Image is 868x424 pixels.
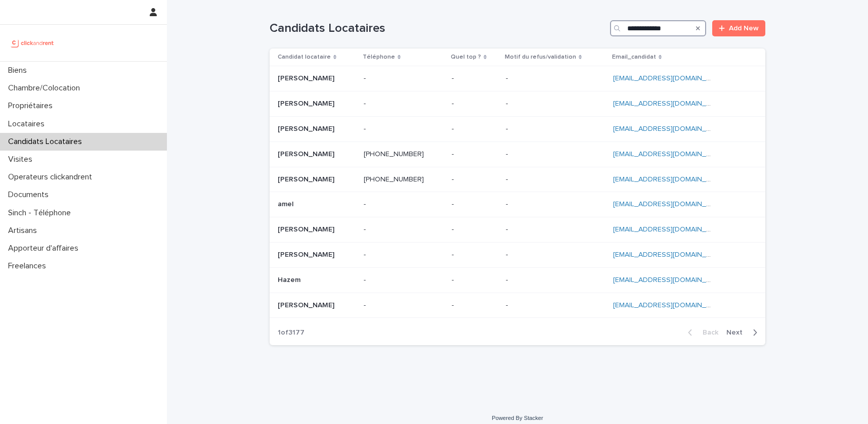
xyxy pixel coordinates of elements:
[4,66,35,75] p: Biens
[4,190,57,200] p: Documents
[726,329,749,336] span: Next
[452,123,456,133] p: -
[452,274,456,285] p: -
[697,329,718,336] span: Back
[278,198,295,209] p: amel
[452,223,456,234] p: -
[270,320,313,345] p: 1 of 3177
[506,223,510,234] p: -
[452,249,456,259] p: -
[364,72,368,83] p: -
[506,148,510,159] p: -
[364,151,424,158] ringoverc2c-number-84e06f14122c: [PHONE_NUMBER]
[610,20,706,36] input: Search
[712,20,765,36] a: Add New
[613,276,727,284] a: [EMAIL_ADDRESS][DOMAIN_NAME]
[270,293,765,318] tr: [PERSON_NAME][PERSON_NAME] -- -- -- [EMAIL_ADDRESS][DOMAIN_NAME]
[270,217,765,243] tr: [PERSON_NAME][PERSON_NAME] -- -- -- [EMAIL_ADDRESS][DOMAIN_NAME]
[506,299,510,310] p: -
[612,52,656,63] p: Email_candidat
[278,72,336,83] p: [PERSON_NAME]
[506,173,510,184] p: -
[4,226,45,235] p: Artisans
[8,33,57,53] img: UCB0brd3T0yccxBKYDjQ
[492,415,543,421] a: Powered By Stacker
[270,66,765,91] tr: [PERSON_NAME][PERSON_NAME] -- -- -- [EMAIL_ADDRESS][DOMAIN_NAME]
[364,198,368,209] p: -
[278,173,336,184] p: [PERSON_NAME]
[452,98,456,108] p: -
[613,226,727,233] a: [EMAIL_ADDRESS][DOMAIN_NAME]
[270,142,765,167] tr: [PERSON_NAME][PERSON_NAME] [PHONE_NUMBER] -- -- [EMAIL_ADDRESS][DOMAIN_NAME]
[613,176,727,183] a: [EMAIL_ADDRESS][DOMAIN_NAME]
[364,98,368,108] p: -
[506,249,510,259] p: -
[452,72,456,83] p: -
[4,208,79,218] p: Sinch - Téléphone
[506,274,510,285] p: -
[278,123,336,133] p: [PERSON_NAME]
[364,123,368,133] p: -
[4,244,86,253] p: Apporteur d'affaires
[722,328,765,337] button: Next
[729,25,759,32] span: Add New
[451,52,481,63] p: Quel top ?
[680,328,722,337] button: Back
[452,148,456,159] p: -
[270,267,765,293] tr: HazemHazem -- -- -- [EMAIL_ADDRESS][DOMAIN_NAME]
[4,83,88,93] p: Chambre/Colocation
[364,151,424,158] ringoverc2c-84e06f14122c: Call with Ringover
[270,21,606,36] h1: Candidats Locataires
[278,223,336,234] p: [PERSON_NAME]
[278,148,336,159] p: [PERSON_NAME]
[278,52,331,63] p: Candidat locataire
[613,75,727,82] a: [EMAIL_ADDRESS][DOMAIN_NAME]
[270,192,765,217] tr: amelamel -- -- -- [EMAIL_ADDRESS][DOMAIN_NAME]
[270,116,765,142] tr: [PERSON_NAME][PERSON_NAME] -- -- -- [EMAIL_ADDRESS][DOMAIN_NAME]
[506,198,510,209] p: -
[506,123,510,133] p: -
[505,52,576,63] p: Motif du refus/validation
[363,52,395,63] p: Téléphone
[364,223,368,234] p: -
[364,176,424,183] ringoverc2c-number-84e06f14122c: [PHONE_NUMBER]
[452,173,456,184] p: -
[364,176,424,183] ringoverc2c-84e06f14122c: Call with Ringover
[364,274,368,285] p: -
[613,100,727,107] a: [EMAIL_ADDRESS][DOMAIN_NAME]
[278,98,336,108] p: [PERSON_NAME]
[278,249,336,259] p: [PERSON_NAME]
[506,98,510,108] p: -
[613,251,727,258] a: [EMAIL_ADDRESS][DOMAIN_NAME]
[278,299,336,310] p: [PERSON_NAME]
[4,137,90,147] p: Candidats Locataires
[4,155,40,164] p: Visites
[452,299,456,310] p: -
[613,201,727,208] a: [EMAIL_ADDRESS][DOMAIN_NAME]
[506,72,510,83] p: -
[364,249,368,259] p: -
[613,125,727,132] a: [EMAIL_ADDRESS][DOMAIN_NAME]
[4,261,54,271] p: Freelances
[613,302,727,309] a: [EMAIL_ADDRESS][DOMAIN_NAME]
[4,101,61,111] p: Propriétaires
[613,151,727,158] a: [EMAIL_ADDRESS][DOMAIN_NAME]
[452,198,456,209] p: -
[270,242,765,267] tr: [PERSON_NAME][PERSON_NAME] -- -- -- [EMAIL_ADDRESS][DOMAIN_NAME]
[4,119,53,129] p: Locataires
[270,167,765,192] tr: [PERSON_NAME][PERSON_NAME] [PHONE_NUMBER] -- -- [EMAIL_ADDRESS][DOMAIN_NAME]
[4,172,100,182] p: Operateurs clickandrent
[270,91,765,117] tr: [PERSON_NAME][PERSON_NAME] -- -- -- [EMAIL_ADDRESS][DOMAIN_NAME]
[278,274,302,285] p: Hazem
[364,299,368,310] p: -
